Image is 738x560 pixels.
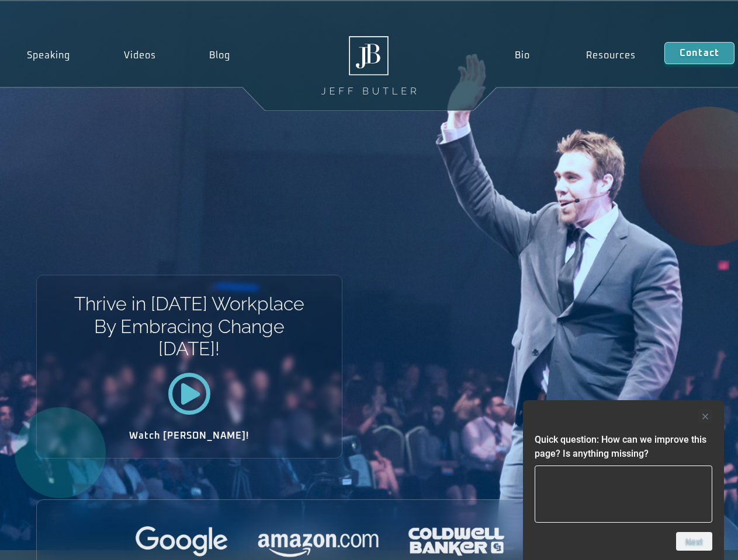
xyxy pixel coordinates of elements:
[698,409,712,423] button: Hide survey
[558,42,664,69] a: Resources
[97,42,183,69] a: Videos
[676,532,712,551] button: Next question
[535,409,712,551] div: Quick question: How can we improve this page? Is anything missing?
[664,42,734,64] a: Contact
[182,42,257,69] a: Blog
[535,466,712,523] textarea: Quick question: How can we improve this page? Is anything missing?
[73,293,305,360] h1: Thrive in [DATE] Workplace By Embracing Change [DATE]!
[680,48,719,58] span: Contact
[486,42,558,69] a: Bio
[535,433,712,461] h2: Quick question: How can we improve this page? Is anything missing?
[78,431,301,440] h2: Watch [PERSON_NAME]!
[486,42,664,69] nav: Menu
